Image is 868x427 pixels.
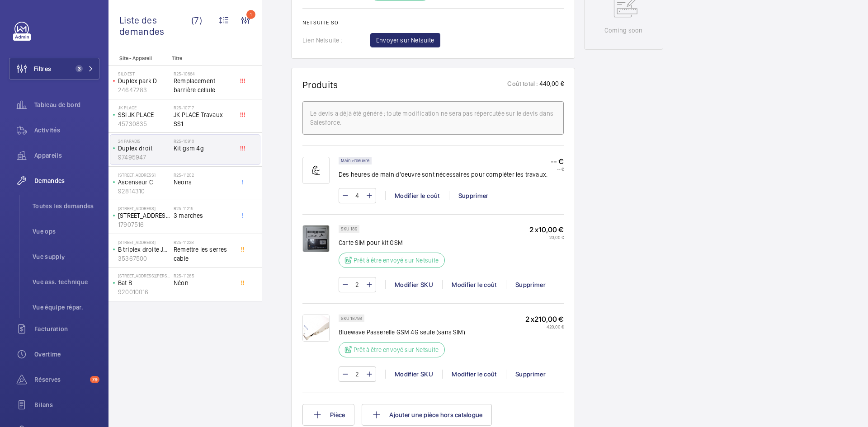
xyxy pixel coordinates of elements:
[34,176,99,185] span: Demandes
[174,278,233,287] span: Néon
[551,166,564,172] p: -- €
[118,105,170,110] p: JK PLACE
[341,159,369,162] p: Main d'oeuvre
[34,324,99,333] span: Facturation
[174,273,233,278] h2: R25-11285
[174,144,233,153] span: Kit gsm 4g
[118,273,170,278] p: [STREET_ADDRESS][PERSON_NAME]
[302,79,338,90] h1: Produits
[118,206,170,211] p: [STREET_ADDRESS]
[174,71,233,76] h2: R25-10664
[354,256,439,265] p: Prêt à être envoyé sur Netsuite
[339,328,465,337] p: Bluewave Passerelle GSM 4G seule (sans SIM)
[174,138,233,144] h2: R25-10910
[118,144,170,153] p: Duplex droit
[449,191,498,200] div: Supprimer
[376,36,434,45] span: Envoyer sur Netsuite
[442,280,506,289] div: Modifier le coût
[33,303,99,312] span: Vue équipe répar.
[33,227,99,236] span: Vue ops
[90,376,99,383] span: 79
[118,211,170,220] p: [STREET_ADDRESS]
[34,126,99,135] span: Activités
[75,65,83,72] span: 3
[354,345,439,354] p: Prêt à être envoyé sur Netsuite
[302,157,330,184] img: muscle-sm.svg
[118,220,170,229] p: 17907516
[525,314,564,324] p: 2 x 210,00 €
[118,245,170,254] p: B triplex droite Jk667
[302,404,354,426] button: Pièce
[34,400,99,409] span: Bilans
[9,58,99,80] button: Filtres3
[34,151,99,160] span: Appareils
[118,278,170,287] p: Bat B
[174,105,233,110] h2: R25-10717
[34,64,51,73] span: Filtres
[118,110,170,119] p: SSI JK PLACE
[604,26,642,35] p: Coming soon
[302,314,330,342] img: Mjcohe3TUtEmMSFfqELpW9_0NDoEoZkbvoCkQp3GpZ5SMpAg.png
[118,71,170,76] p: SILO EST
[174,239,233,245] h2: R25-11228
[119,14,191,37] span: Liste des demandes
[362,404,492,426] button: Ajouter une pièce hors catalogue
[174,206,233,211] h2: R25-11215
[118,85,170,94] p: 24647283
[174,211,233,220] span: 3 marches
[385,370,442,379] div: Modifier SKU
[174,178,233,187] span: Neons
[174,245,233,263] span: Remettre les serres cable
[108,55,168,61] p: Site - Appareil
[34,350,99,359] span: Overtime
[442,370,506,379] div: Modifier le coût
[174,76,233,94] span: Remplacement barrière cellule
[529,235,564,240] p: 20,00 €
[118,254,170,263] p: 35367500
[118,178,170,187] p: Ascenseur C
[34,375,86,384] span: Réserves
[529,225,564,235] p: 2 x 10,00 €
[538,79,564,90] p: 440,00 €
[118,76,170,85] p: Duplex park D
[339,170,547,179] p: Des heures de main d'oeuvre sont nécessaires pour compléter les travaux.
[506,280,555,289] div: Supprimer
[339,238,450,247] p: Carte SIM pour kit GSM
[525,324,564,329] p: 420,00 €
[118,172,170,178] p: [STREET_ADDRESS]
[174,172,233,178] h2: R25-11202
[33,202,99,211] span: Toutes les demandes
[118,153,170,162] p: 97495947
[507,79,538,90] p: Coût total :
[118,119,170,128] p: 45730835
[172,55,231,61] p: Titre
[385,280,442,289] div: Modifier SKU
[118,187,170,196] p: 92814310
[302,19,564,26] h2: Netsuite SO
[118,239,170,245] p: [STREET_ADDRESS]
[118,138,170,144] p: 24 PARADIS
[302,225,330,252] img: hSwAwXE76K8PIHB78mPU0jxJ9rNTLxTBTkaQVpqcuCbfl8ax.jpeg
[506,370,555,379] div: Supprimer
[34,100,99,109] span: Tableau de bord
[385,191,449,200] div: Modifier le coût
[174,110,233,128] span: JK PLACE Travaux SS1
[118,287,170,296] p: 920010016
[341,227,357,230] p: SKU 189
[33,277,99,286] span: Vue ass. technique
[310,109,556,127] div: Le devis a déjà été généré ; toute modification ne sera pas répercutée sur le devis dans Salesforce.
[341,317,362,320] p: SKU 18798
[370,33,440,47] button: Envoyer sur Netsuite
[551,157,564,166] p: -- €
[33,252,99,261] span: Vue supply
